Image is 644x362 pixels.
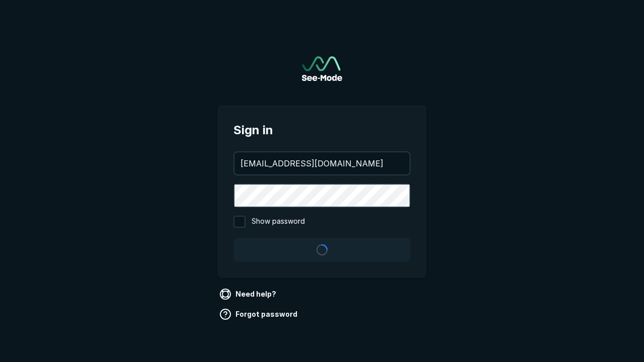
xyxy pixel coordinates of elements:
input: your@email.com [234,152,410,174]
span: Sign in [233,121,411,139]
a: Need help? [217,286,280,302]
a: Forgot password [217,306,301,322]
span: Show password [252,216,305,228]
img: See-Mode Logo [302,56,342,81]
a: Go to sign in [302,56,342,81]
